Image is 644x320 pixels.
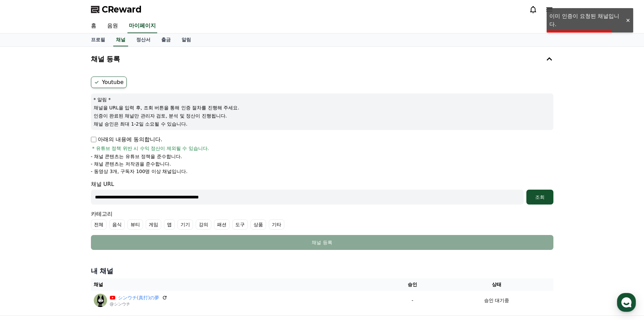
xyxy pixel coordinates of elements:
p: 채널 승인은 최대 1-2일 소요될 수 있습니다. [94,121,551,127]
label: 음식 [109,219,125,230]
p: - 채널 콘텐츠는 저작권을 준수합니다. [91,161,171,167]
h4: 내 채널 [91,266,553,276]
div: 카테고리 [91,210,553,230]
img: シンウチ(真打)の夢 [94,294,107,307]
p: 승인 대기중 [484,297,509,304]
span: 설정 [104,225,113,230]
label: 게임 [146,219,161,230]
span: CReward [102,4,142,15]
p: - [388,297,437,304]
p: - 채널 콘텐츠는 유튜브 정책을 준수합니다. [91,153,182,160]
p: 아래의 내용에 동의합니다. [91,135,162,144]
label: 앱 [164,219,175,230]
label: 도구 [232,219,248,230]
a: 알림 [176,34,196,46]
p: 인증이 완료된 채널만 관리자 검토, 분석 및 정산이 진행됩니다. [94,112,551,119]
span: * 유튜브 정책 위반 시 수익 정산이 제외될 수 있습니다. [92,145,209,152]
label: 강의 [196,219,211,230]
label: Youtube [91,77,127,88]
h4: 채널 등록 [91,55,120,63]
div: 채널 등록 [104,239,540,246]
a: 음원 [102,19,123,33]
a: シンウチ(真打)の夢 [118,294,160,301]
a: 홈 [2,215,45,232]
a: 홈 [86,19,102,33]
a: 채널 [113,34,128,46]
label: 상품 [251,219,266,230]
div: 조회 [529,194,551,200]
p: - 동영상 3개, 구독자 100명 이상 채널입니다. [91,168,188,175]
a: 마이페이지 [127,19,157,33]
a: 정산서 [131,34,156,46]
p: @シンウチ [110,301,168,307]
a: 설정 [87,215,130,232]
button: 채널 등록 [88,49,556,68]
a: 출금 [156,34,176,46]
a: 프로필 [86,34,111,46]
button: 조회 [526,190,553,205]
a: 대화 [45,215,87,232]
label: 기기 [177,219,193,230]
a: CReward [91,4,142,15]
div: 채널 URL [91,180,553,205]
th: 승인 [385,278,440,291]
label: 전체 [91,219,106,230]
label: 패션 [214,219,230,230]
span: 대화 [62,225,70,231]
span: 홈 [21,225,25,230]
th: 상태 [440,278,553,291]
p: 채널을 URL을 입력 후, 조회 버튼을 통해 인증 절차를 진행해 주세요. [94,104,551,111]
label: 뷰티 [127,219,143,230]
label: 기타 [269,219,284,230]
button: 채널 등록 [91,235,553,250]
th: 채널 [91,278,385,291]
